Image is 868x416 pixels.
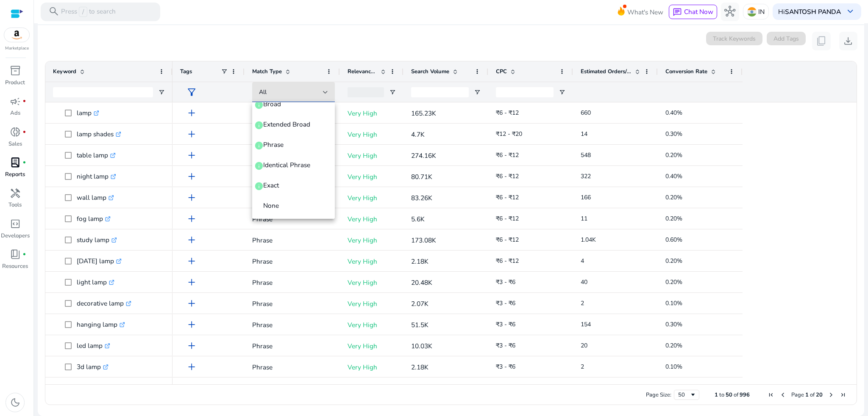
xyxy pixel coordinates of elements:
[263,181,279,190] span: Exact
[254,121,264,130] span: info
[263,99,281,109] span: Broad
[254,182,264,191] span: info
[254,161,264,171] span: info
[263,140,284,149] span: Phrase
[263,201,279,210] span: None
[254,141,264,150] span: info
[263,120,310,129] span: Extended Broad
[254,100,264,110] span: info
[263,160,310,170] span: Identical Phrase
